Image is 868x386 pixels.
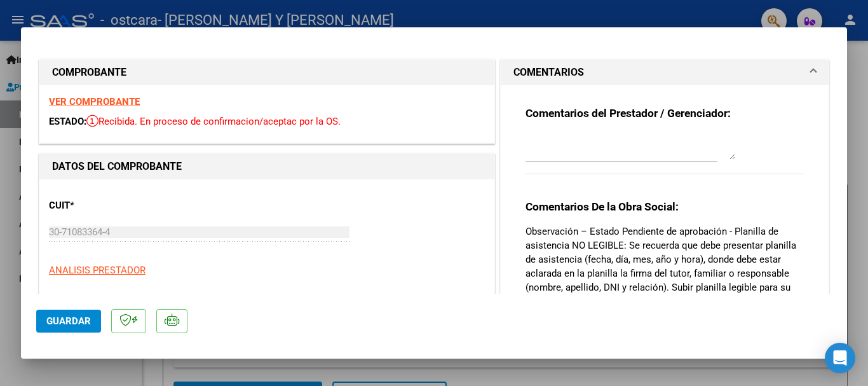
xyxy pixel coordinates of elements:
[825,343,855,373] div: Open Intercom Messenger
[526,107,731,120] strong: Comentarios del Prestador / Gerenciador:
[52,160,182,172] strong: DATOS DEL COMPROBANTE
[52,66,126,78] strong: COMPROBANTE
[526,224,804,308] p: Observación – Estado Pendiente de aprobación - Planilla de asistencia NO LEGIBLE: Se recuerda que...
[86,116,341,127] span: Recibida. En proceso de confirmacion/aceptac por la OS.
[46,315,91,327] span: Guardar
[501,60,829,85] mat-expansion-panel-header: COMENTARIOS
[49,96,140,107] a: VER COMPROBANTE
[513,65,584,80] h1: COMENTARIOS
[526,200,679,213] strong: Comentarios De la Obra Social:
[49,198,180,213] p: CUIT
[501,85,829,366] div: COMENTARIOS
[49,116,86,127] span: ESTADO:
[36,310,101,333] button: Guardar
[49,265,146,276] span: ANALISIS PRESTADOR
